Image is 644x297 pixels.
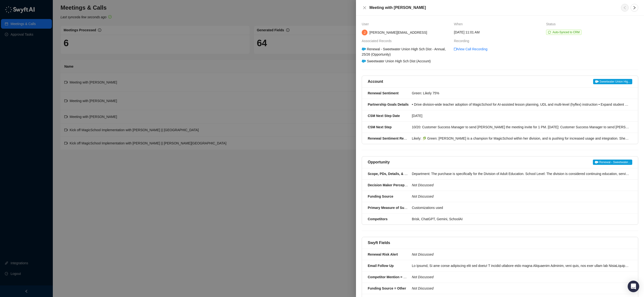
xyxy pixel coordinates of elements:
[368,114,400,118] strong: CSM Next Step Date
[363,6,367,10] span: close
[368,125,392,129] strong: CSM Next Step
[364,30,366,35] span: J
[412,194,433,198] i: Not Discussed
[368,206,414,210] strong: Primary Measure of Success
[368,264,394,268] strong: Email Follow Up
[593,160,632,165] span: Renewal - Sweetwater...
[368,103,409,106] strong: Partnership Goals Details
[628,281,639,292] div: Open Intercom Messenger
[412,90,629,96] div: Green: Likely 75%
[412,216,629,222] div: Brisk, ChatGPT, Gemini, SchoolAI
[454,21,465,27] span: When
[454,38,472,44] span: Recording
[412,286,433,290] i: Not Discussed
[593,79,632,84] span: Sweetwater Union Hig...
[412,171,629,176] div: Department: The purchase is specifically for the Division of Adult Education. School Level: The d...
[632,6,636,10] span: right
[454,30,480,35] span: [DATE] 11:01 AM
[412,252,433,256] i: Not Discussed
[454,47,457,51] span: video-camera
[412,113,629,118] div: [DATE]
[412,275,433,279] i: Not Discussed
[368,159,390,165] h5: Opportunity
[546,21,558,27] span: Status
[412,183,433,187] i: Not Discussed
[361,46,451,57] div: Renewal - Sweetwater Union High Sch Dist - Annual, 25/26 (Opportunity)
[368,240,390,246] h5: Swyft Fields
[548,31,551,34] span: sync
[368,91,398,95] strong: Renewal Sentiment
[412,102,629,107] div: • Drive division-wide teacher adoption of MagicSchool for AI-assisted lesson planning, UDL and mu...
[454,46,488,52] a: video-cameraView Call Recording
[362,21,371,27] span: User
[412,263,629,268] div: Lo Ipsumd, Si ame conse adipiscing elit sed doeiu! T incidid utlabore etdo magna Aliquaenim Admin...
[593,159,632,165] a: Renewal - Sweetwater...
[368,79,383,84] h5: Account
[412,136,629,141] div: Likely: 🥬 Green: [PERSON_NAME] is a champion for MagicSchool within her division, and is pushing ...
[553,31,580,34] span: Auto-Synced to CRM
[412,124,629,130] div: 10/20: Customer Success Manager to send [PERSON_NAME] the meeting invite for 1 PM. [DATE]: Custom...
[593,79,632,84] a: Sweetwater Union Hig...
[368,252,398,256] strong: Renewal Risk Alert
[368,136,412,140] strong: Renewal Sentiment Reason
[369,31,427,34] span: [PERSON_NAME][EMAIL_ADDRESS]
[368,172,433,176] strong: Scope, PDs, Details, & Key Relationships
[368,217,387,221] strong: Competitors
[369,5,615,11] h5: Meeting with [PERSON_NAME]
[362,38,394,44] span: Associated Records
[368,286,406,290] strong: Funding Source = Other
[368,183,436,187] strong: Decision Maker Perception of MagicSchool
[412,205,629,210] div: Customizations used
[361,58,432,64] div: Sweetwater Union High Sch Dist (Account)
[368,194,393,198] strong: Funding Source
[368,275,412,279] strong: Competitor Mention = Other
[362,5,367,11] button: Close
